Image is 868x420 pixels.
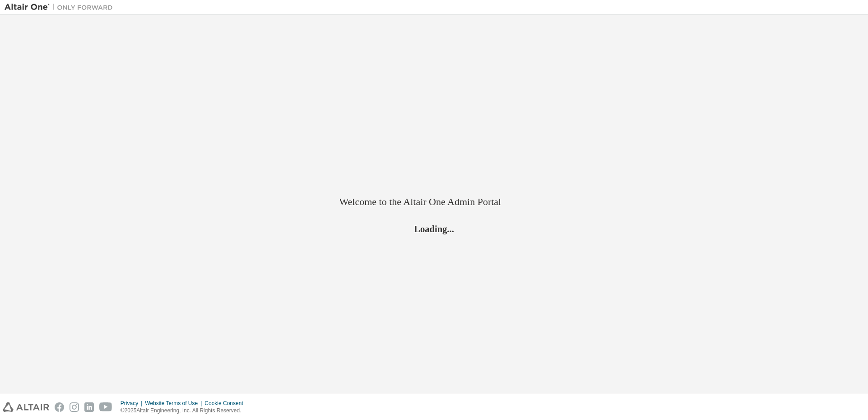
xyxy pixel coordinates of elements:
[55,402,64,412] img: facebook.svg
[339,196,529,208] h2: Welcome to the Altair One Admin Portal
[121,407,249,415] p: © 2025 Altair Engineering, Inc. All Rights Reserved.
[99,402,112,412] img: youtube.svg
[5,3,117,12] img: Altair One
[145,400,204,407] div: Website Terms of Use
[3,402,49,412] img: altair_logo.svg
[204,400,248,407] div: Cookie Consent
[339,223,529,235] h2: Loading...
[121,400,145,407] div: Privacy
[84,402,94,412] img: linkedin.svg
[70,402,79,412] img: instagram.svg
